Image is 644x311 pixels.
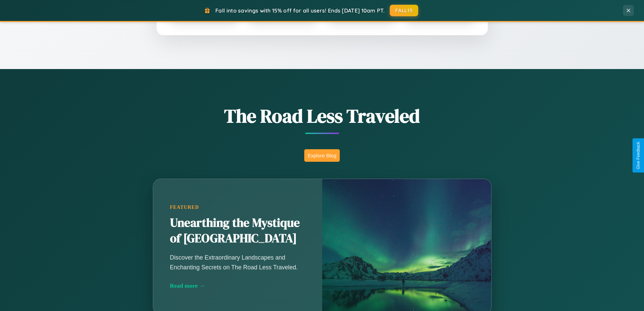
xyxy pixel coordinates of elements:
button: FALL15 [390,5,418,16]
h2: Unearthing the Mystique of [GEOGRAPHIC_DATA] [170,215,305,246]
span: Fall into savings with 15% off for all users! Ends [DATE] 10am PT. [215,7,385,14]
p: Discover the Extraordinary Landscapes and Enchanting Secrets on The Road Less Traveled. [170,253,305,272]
h1: The Road Less Traveled [119,103,525,129]
div: Give Feedback [636,142,641,169]
button: Explore Blog [304,149,340,162]
div: Featured [170,204,305,210]
div: Read more → [170,282,305,289]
